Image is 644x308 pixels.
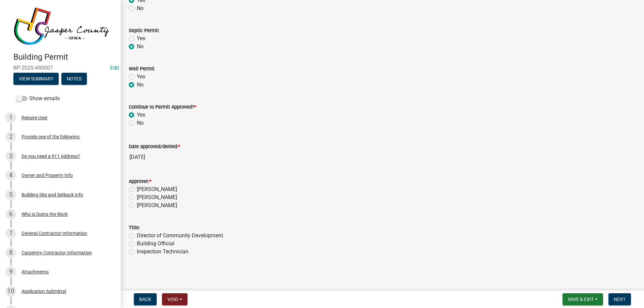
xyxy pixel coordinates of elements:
label: [PERSON_NAME] [137,185,177,193]
div: 6 [5,209,16,220]
button: View Summary [13,73,59,85]
label: Yes [137,111,145,119]
label: Show emails [16,95,60,103]
button: Next [608,293,631,305]
div: Who is Doing the Work [21,212,68,217]
div: Attachments [21,269,49,274]
label: No [137,43,144,51]
span: Back [139,297,151,302]
button: Notes [61,73,87,85]
label: No [137,81,144,89]
label: [PERSON_NAME] [137,201,177,209]
span: BP-2025-490007 [13,65,107,71]
label: Title: [129,226,140,230]
div: Provide one of the following: [21,134,80,139]
label: Date approved/denied: [129,144,180,149]
div: 5 [5,189,16,200]
label: Septic Permit [129,28,159,33]
label: Yes [137,73,145,81]
span: Save & Exit [568,297,594,302]
label: No [137,4,144,12]
label: Continue to Permit Approved? [129,105,196,110]
div: 4 [5,170,16,181]
wm-modal-confirm: Edit Application Number [110,65,119,71]
label: No [137,119,144,127]
span: Next [614,297,626,302]
div: 7 [5,228,16,239]
span: Void [167,297,178,302]
div: Require User [21,115,48,120]
div: Owner and Property Info [21,173,73,178]
button: Void [162,293,187,305]
label: Building Official [137,240,174,248]
div: Application Submittal [21,289,66,294]
h4: Building Permit [13,52,115,62]
a: Edit [110,65,119,71]
div: 8 [5,247,16,258]
div: General Contractor Information [21,231,87,236]
label: Director of Community Development [137,232,223,240]
div: 2 [5,131,16,142]
div: Do you need a 911 Address? [21,154,80,159]
button: Save & Exit [562,293,603,305]
div: 10 [5,286,16,297]
div: Building Site and Setback Info [21,192,83,197]
label: Well Permit [129,67,155,71]
label: Inspection Technician [137,248,189,256]
img: Jasper County, Iowa [13,7,110,45]
label: Yes [137,35,145,43]
label: Approver: [129,179,151,184]
div: 1 [5,112,16,123]
div: Carpentry Contractor Information [21,250,92,255]
button: Back [134,293,157,305]
div: 3 [5,151,16,162]
wm-modal-confirm: Summary [13,76,59,82]
label: [PERSON_NAME] [137,193,177,201]
div: 9 [5,266,16,277]
wm-modal-confirm: Notes [61,76,87,82]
